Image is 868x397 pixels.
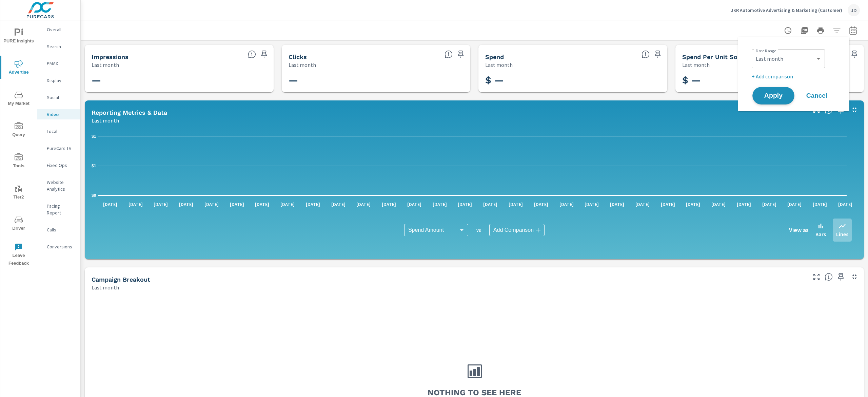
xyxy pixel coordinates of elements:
[580,201,604,208] p: [DATE]
[47,203,75,216] p: Pacing Report
[2,185,35,201] span: Tier2
[504,201,528,208] p: [DATE]
[37,201,80,218] div: Pacing Report
[707,201,730,208] p: [DATE]
[846,24,860,37] button: Select Date Range
[2,153,35,170] span: Tools
[485,61,513,69] p: Last month
[92,75,267,86] h3: —
[47,243,75,250] p: Conversions
[789,227,809,233] h6: View as
[408,227,444,233] span: Spend Amount
[276,201,299,208] p: [DATE]
[37,58,80,69] div: PMAX
[848,4,860,16] div: JD
[92,164,96,168] text: $1
[757,201,781,208] p: [DATE]
[47,111,75,118] p: Video
[37,177,80,194] div: Website Analytics
[225,201,249,208] p: [DATE]
[815,230,826,238] p: Bars
[783,201,806,208] p: [DATE]
[37,143,80,153] div: PureCars TV
[47,145,75,152] p: PureCars TV
[759,93,787,99] span: Apply
[47,128,75,135] p: Local
[796,87,837,104] button: Cancel
[37,109,80,119] div: Video
[682,75,857,86] h3: $ —
[445,50,453,58] span: The number of times an ad was clicked by a consumer.
[642,50,650,58] span: The amount of money spent on advertising during the period.
[47,226,75,233] p: Calls
[752,72,839,80] p: + Add comparison
[37,160,80,170] div: Fixed Ops
[811,271,822,282] button: Make Fullscreen
[681,201,705,208] p: [DATE]
[92,283,119,291] p: Last month
[37,92,80,102] div: Social
[149,201,173,208] p: [DATE]
[92,109,167,116] h5: Reporting Metrics & Data
[468,227,489,233] p: vs
[47,43,75,50] p: Search
[200,201,223,208] p: [DATE]
[455,49,466,60] span: Save this to your personalized report
[489,224,545,236] div: Add Comparison
[849,105,860,115] button: Minimize Widget
[124,201,147,208] p: [DATE]
[402,201,426,208] p: [DATE]
[92,53,129,60] h5: Impressions
[174,201,198,208] p: [DATE]
[529,201,553,208] p: [DATE]
[289,61,316,69] p: Last month
[752,87,794,105] button: Apply
[92,116,119,125] p: Last month
[428,201,452,208] p: [DATE]
[803,93,830,99] span: Cancel
[493,227,534,233] span: Add Comparison
[248,50,256,58] span: The number of times an ad was shown on your behalf.
[631,201,654,208] p: [DATE]
[47,94,75,101] p: Social
[37,41,80,52] div: Search
[682,53,743,60] h5: Spend Per Unit Sold
[835,271,846,282] span: Save this to your personalized report
[2,29,35,45] span: PURE Insights
[98,201,122,208] p: [DATE]
[605,201,629,208] p: [DATE]
[478,201,502,208] p: [DATE]
[682,61,710,69] p: Last month
[814,24,827,37] button: Print Report
[2,122,35,139] span: Query
[92,134,96,139] text: $1
[836,230,848,238] p: Lines
[47,179,75,192] p: Website Analytics
[289,75,464,86] h3: —
[808,201,832,208] p: [DATE]
[37,75,80,86] div: Display
[92,61,119,69] p: Last month
[656,201,680,208] p: [DATE]
[47,26,75,33] p: Overall
[37,24,80,35] div: Overall
[259,49,270,60] span: Save this to your personalized report
[377,201,401,208] p: [DATE]
[92,193,96,198] text: $0
[47,77,75,84] p: Display
[2,91,35,108] span: My Market
[555,201,578,208] p: [DATE]
[301,201,325,208] p: [DATE]
[37,126,80,136] div: Local
[731,7,842,13] p: JKR Automotive Advertising & Marketing (Customer)
[404,224,468,236] div: Spend Amount
[485,53,504,60] h5: Spend
[849,49,860,60] span: Save this to your personalized report
[352,201,375,208] p: [DATE]
[2,216,35,232] span: Driver
[453,201,477,208] p: [DATE]
[327,201,350,208] p: [DATE]
[37,225,80,235] div: Calls
[92,276,150,283] h5: Campaign Breakout
[825,273,833,281] span: This is a summary of Video performance results by campaign. Each column can be sorted.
